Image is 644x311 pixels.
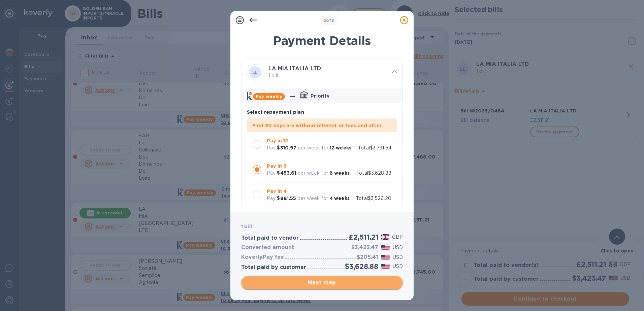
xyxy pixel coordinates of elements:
[241,264,306,271] h3: Total paid by customer
[252,70,258,75] b: LL
[277,170,296,176] b: $453.61
[381,264,390,269] img: USD
[241,34,403,48] h1: Payment Details
[392,234,403,241] p: GBP
[323,18,326,23] span: 2
[393,254,403,261] p: USD
[329,170,350,176] b: 8 weeks
[267,138,288,143] b: Pay in 12
[356,195,391,202] p: Total $3,526.20
[330,145,351,150] b: 12 weeks
[277,196,296,201] b: $881.55
[381,245,390,250] img: USD
[349,233,378,241] h2: £2,511.21
[351,244,378,251] h3: $3,423.47
[297,195,328,202] p: per week for
[241,224,252,229] b: 1 bill
[241,59,402,86] div: LLLA MIA ITALIA LTD 1 bill
[393,263,403,270] p: USD
[297,170,328,177] p: per week for
[277,145,296,150] b: $310.97
[267,163,287,169] b: Pay in 8
[241,244,294,251] h3: Converted amount
[268,65,321,72] b: LA MIA ITALIA LTD
[241,276,403,289] button: Next step
[329,196,350,201] b: 4 weeks
[267,188,287,194] b: Pay in 4
[241,254,284,261] h3: KoverlyPay fee
[247,279,397,287] span: Next step
[311,93,329,99] p: Priority
[345,262,378,271] h2: $3,628.88
[256,94,282,99] b: Pay weekly
[241,235,299,241] h3: Total paid to vendor
[356,170,391,177] p: Total $3,628.88
[247,109,304,115] b: Select repayment plan
[357,254,378,261] h3: $205.41
[381,255,390,260] img: USD
[252,123,382,128] b: First 30 days are without interest or fees and after
[358,144,391,151] p: Total $3,731.64
[267,144,276,151] p: Pay
[267,195,276,202] p: Pay
[393,244,403,251] p: USD
[298,144,328,151] p: per week for
[323,18,334,23] b: of 3
[267,170,276,177] p: Pay
[268,72,386,79] p: 1 bill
